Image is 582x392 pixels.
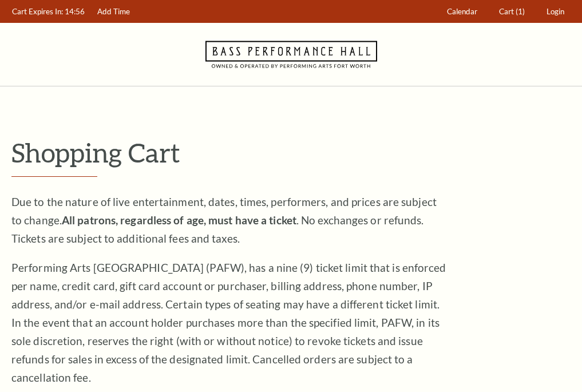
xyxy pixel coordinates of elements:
[499,7,514,16] span: Cart
[11,195,437,245] span: Due to the nature of live entertainment, dates, times, performers, and prices are subject to chan...
[516,7,525,16] span: (1)
[12,7,63,16] span: Cart Expires In:
[11,138,571,167] p: Shopping Cart
[442,1,483,23] a: Calendar
[547,7,564,16] span: Login
[65,7,85,16] span: 14:56
[62,213,296,227] strong: All patrons, regardless of age, must have a ticket
[447,7,477,16] span: Calendar
[92,1,136,23] a: Add Time
[494,1,530,23] a: Cart (1)
[541,1,570,23] a: Login
[11,259,446,387] p: Performing Arts [GEOGRAPHIC_DATA] (PAFW), has a nine (9) ticket limit that is enforced per name, ...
